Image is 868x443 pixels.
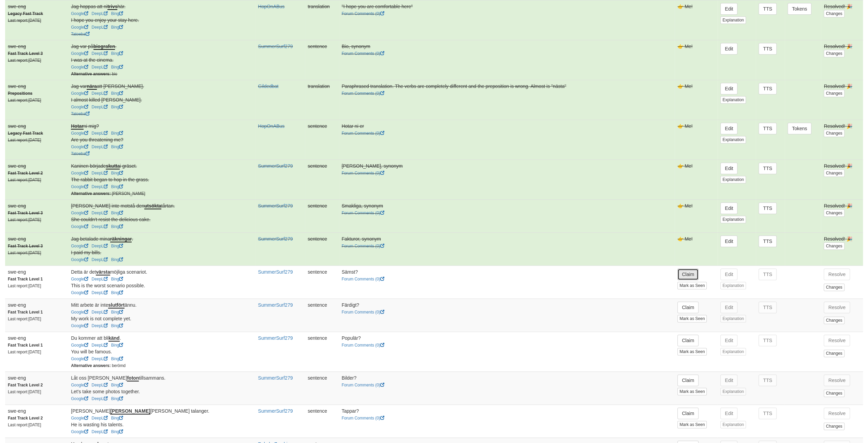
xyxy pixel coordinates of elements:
[824,242,844,250] button: Changes
[824,90,844,97] button: Changes
[8,343,43,348] strong: Fast Track Level 1
[71,429,88,434] a: Google
[342,51,384,56] a: Forum Comments (0)
[720,83,737,94] button: Edit
[342,310,384,315] a: Forum Comments (0)
[8,416,43,421] strong: Fast Track Level 2
[8,83,65,90] div: swe-eng
[111,224,123,229] a: Bing
[759,269,776,280] button: TTS
[788,123,811,134] button: Tokens
[8,163,65,169] div: swe-eng
[92,383,108,387] a: DeepL
[258,408,293,414] a: SummerSurf279
[71,17,252,24] div: I hope you enjoy your stay here.
[111,343,123,348] a: Bing
[71,163,137,169] span: Kaninen började i gräset.
[92,356,108,361] a: DeepL
[71,151,89,156] a: Tatoeba
[108,302,124,308] u: slutfört
[258,302,293,308] a: SummerSurf279
[111,277,123,281] a: Bing
[824,43,860,50] div: Resolved! 🎉
[824,302,850,313] button: Resolve
[71,32,89,36] a: Tatoeba
[92,51,108,56] a: DeepL
[8,310,43,315] strong: Fast Track Level 1
[92,144,108,149] a: DeepL
[720,269,737,280] button: Edit
[824,169,844,177] button: Changes
[92,343,108,348] a: DeepL
[8,171,43,175] strong: Fast Track Level 2
[111,290,123,295] a: Bing
[71,244,88,248] a: Google
[824,202,860,209] div: Resolved! 🎉
[111,25,123,30] a: Bing
[71,184,88,189] a: Google
[824,129,844,137] button: Changes
[92,224,108,229] a: DeepL
[824,389,844,397] button: Changes
[720,408,737,419] button: Edit
[92,105,108,109] a: DeepL
[720,388,746,395] button: Explanation
[8,58,41,63] small: Last report: [DATE]
[71,396,88,401] a: Google
[720,216,746,223] button: Explanation
[71,315,252,322] div: My work is not complete yet.
[339,199,675,232] td: Smakliga, synonym
[677,388,707,395] button: Mark as Seen
[8,383,43,387] strong: Fast Track Level 2
[8,235,65,242] div: swe-eng
[8,131,43,136] strong: Legacy Fast Track
[71,136,252,143] div: Are you threatening me?
[8,11,43,16] strong: Legacy Fast Track
[677,123,715,129] div: 👉 Me!
[92,429,108,434] a: DeepL
[71,388,252,395] div: Let's take some photos together.
[71,323,88,328] a: Google
[110,236,132,242] u: räkningar
[342,91,384,96] a: Forum Comments (0)
[720,176,746,183] button: Explanation
[8,217,41,222] small: Last report: [DATE]
[71,171,88,175] a: Google
[258,123,284,129] a: HopOnABus
[677,269,698,280] button: Claim
[339,371,675,404] td: Bilder?
[339,80,675,120] td: Paraphrased translation. The verbs are completely different and the preposition is wrong. Almost ...
[71,72,117,76] small: bio
[8,389,41,394] small: Last report: [DATE]
[305,404,339,438] td: sentence
[759,123,776,134] button: TTS
[342,11,384,16] a: Forum Comments (0)
[92,25,108,30] a: DeepL
[342,244,384,248] a: Forum Comments (0)
[111,244,123,248] a: Bing
[8,18,41,23] small: Last report: [DATE]
[111,211,123,215] a: Bing
[8,277,43,281] strong: Fast Track Level 1
[71,123,99,129] span: ni mig?
[824,163,860,169] div: Resolved! 🎉
[824,269,850,280] button: Resolve
[71,302,136,308] span: Mitt arbete är inte ännu.
[71,191,111,196] strong: Alternative answers:
[92,290,108,295] a: DeepL
[258,83,278,89] a: Gildedbat
[677,375,698,386] button: Claim
[8,43,65,50] div: swe-eng
[759,408,776,419] button: TTS
[92,257,108,262] a: DeepL
[111,171,123,175] a: Bing
[93,44,115,50] u: biografen
[8,123,65,129] div: swe-eng
[339,120,675,159] td: Hotar ni er
[759,235,776,247] button: TTS
[824,3,860,10] div: Resolved! 🎉
[759,202,776,214] button: TTS
[8,423,41,427] small: Last report: [DATE]
[759,43,776,55] button: TTS
[258,269,293,275] a: SummerSurf279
